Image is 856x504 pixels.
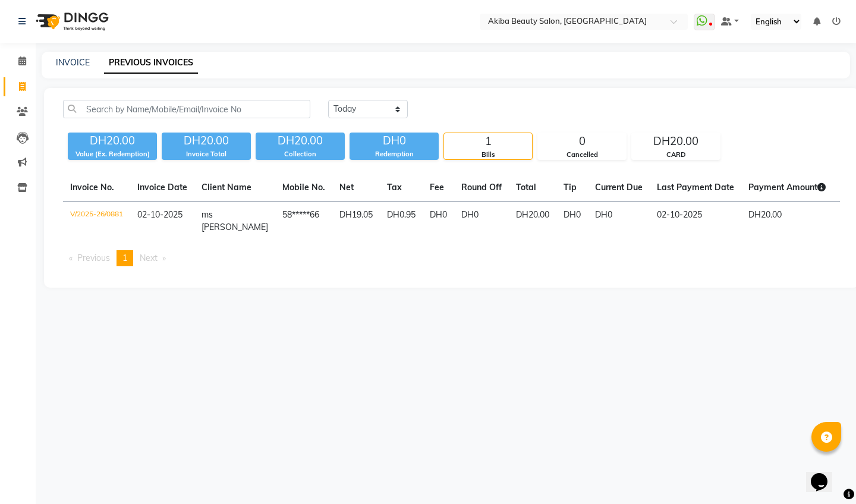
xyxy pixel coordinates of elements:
img: logo [30,5,112,38]
td: DH0 [588,201,650,241]
span: 02-10-2025 [137,209,182,220]
div: 0 [538,133,626,150]
div: DH20.00 [162,133,251,149]
span: Current Due [595,182,643,193]
td: DH0.95 [380,201,423,241]
td: 02-10-2025 [650,201,741,241]
iframe: chat widget [806,456,844,492]
span: Client Name [202,182,251,193]
span: Round Off [461,182,502,193]
span: Mobile No. [282,182,325,193]
span: Payment Amount [748,182,826,193]
input: Search by Name/Mobile/Email/Invoice No [63,100,310,118]
div: DH20.00 [632,133,720,150]
nav: Pagination [63,250,840,266]
div: DH20.00 [256,133,345,149]
div: Value (Ex. Redemption) [68,149,157,159]
span: Tax [387,182,402,193]
span: Invoice No. [70,182,114,193]
div: Invoice Total [162,149,251,159]
div: Bills [444,150,532,160]
div: DH20.00 [68,133,157,149]
span: Invoice Date [137,182,187,193]
div: 1 [444,133,532,150]
div: Collection [256,149,345,159]
td: DH20.00 [509,201,556,241]
td: V/2025-26/0881 [63,201,130,241]
td: DH0 [423,201,454,241]
span: Last Payment Date [657,182,734,193]
div: CARD [632,150,720,160]
td: DH0 [556,201,588,241]
span: Fee [430,182,444,193]
span: Previous [77,253,110,263]
div: Cancelled [538,150,626,160]
span: 1 [122,253,127,263]
td: DH19.05 [332,201,380,241]
span: Net [339,182,354,193]
a: PREVIOUS INVOICES [104,52,198,74]
div: DH0 [350,133,439,149]
span: Tip [564,182,577,193]
span: Next [140,253,158,263]
a: INVOICE [56,57,90,68]
div: Redemption [350,149,439,159]
td: DH0 [454,201,509,241]
td: DH20.00 [741,201,833,241]
span: ms [PERSON_NAME] [202,209,268,232]
span: Total [516,182,536,193]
